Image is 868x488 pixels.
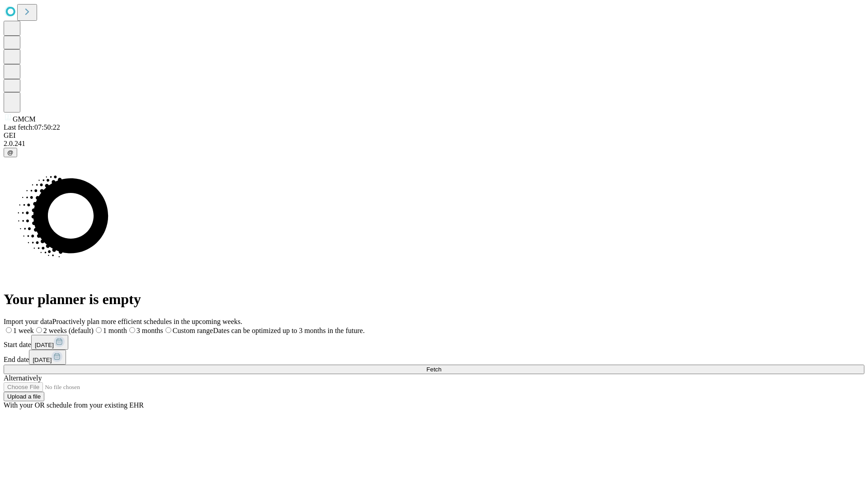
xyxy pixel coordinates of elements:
[33,357,52,363] span: [DATE]
[13,327,34,334] span: 1 week
[4,374,42,382] span: Alternatively
[426,366,441,373] span: Fetch
[4,350,864,365] div: End date
[129,327,135,333] input: 3 months
[165,327,171,333] input: Custom rangeDates can be optimized up to 3 months in the future.
[6,327,12,333] input: 1 week
[4,291,864,308] h1: Your planner is empty
[43,327,94,334] span: 2 weeks (default)
[4,318,52,325] span: Import your data
[13,115,36,123] span: GMCM
[4,335,864,350] div: Start date
[137,327,163,334] span: 3 months
[4,123,60,131] span: Last fetch: 07:50:22
[103,327,127,334] span: 1 month
[4,365,864,374] button: Fetch
[35,342,54,348] span: [DATE]
[29,350,66,365] button: [DATE]
[213,327,364,334] span: Dates can be optimized up to 3 months in the future.
[36,327,42,333] input: 2 weeks (default)
[4,401,144,409] span: With your OR schedule from your existing EHR
[96,327,102,333] input: 1 month
[4,148,17,157] button: @
[173,327,213,334] span: Custom range
[52,318,242,325] span: Proactively plan more efficient schedules in the upcoming weeks.
[4,131,864,140] div: GEI
[31,335,68,350] button: [DATE]
[4,140,864,148] div: 2.0.241
[4,392,44,401] button: Upload a file
[7,149,14,156] span: @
